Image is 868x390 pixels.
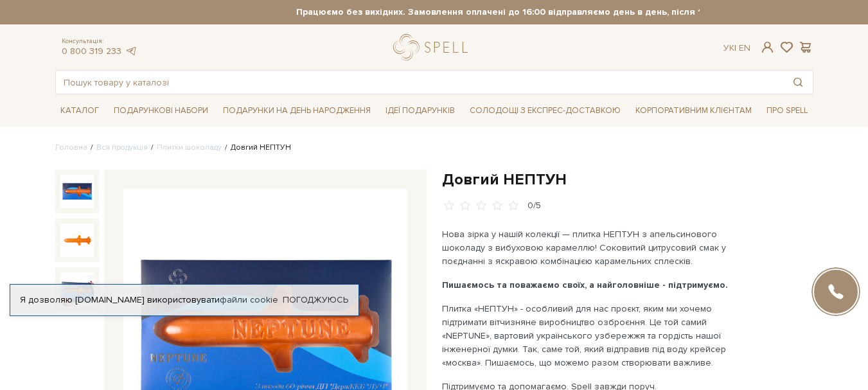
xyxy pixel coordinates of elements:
a: файли cookie [220,294,278,305]
div: Я дозволяю [DOMAIN_NAME] використовувати [10,294,359,306]
p: Плитка «НЕПТУН» - особливий для нас проєкт, яким ми хочемо підтримати вітчизняне виробництво озбр... [442,302,743,369]
input: Пошук товару у каталозі [56,71,783,94]
span: Подарункові набори [109,101,213,121]
img: Довгий НЕПТУН [60,175,94,208]
div: 0/5 [527,200,541,212]
img: Довгий НЕПТУН [60,272,94,306]
p: Нова зірка у нашій колекції — плитка НЕПТУН з апельсинового шоколаду з вибуховою карамеллю! Соков... [442,227,743,268]
a: telegram [125,46,137,57]
a: 0 800 319 233 [62,46,121,57]
a: Погоджуюсь [283,294,348,306]
img: Довгий НЕПТУН [60,224,94,257]
span: | [734,42,736,53]
a: logo [393,34,474,60]
a: Вся продукція [96,143,148,152]
div: Ук [723,42,750,54]
h1: Довгий НЕПТУН [442,170,813,190]
a: Головна [55,143,87,152]
span: Консультація: [62,37,137,46]
span: Каталог [55,101,104,121]
b: Пишаємось та поважаємо своїх, а найголовніше - підтримуємо. [442,279,728,290]
button: Пошук товару у каталозі [783,71,813,94]
a: Корпоративним клієнтам [630,100,757,121]
a: Плитки шоколаду [157,143,222,152]
li: Довгий НЕПТУН [222,142,291,154]
a: En [739,42,750,53]
span: Подарунки на День народження [218,101,376,121]
a: Солодощі з експрес-доставкою [465,100,626,121]
span: Про Spell [761,101,813,121]
span: Ідеї подарунків [380,101,460,121]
